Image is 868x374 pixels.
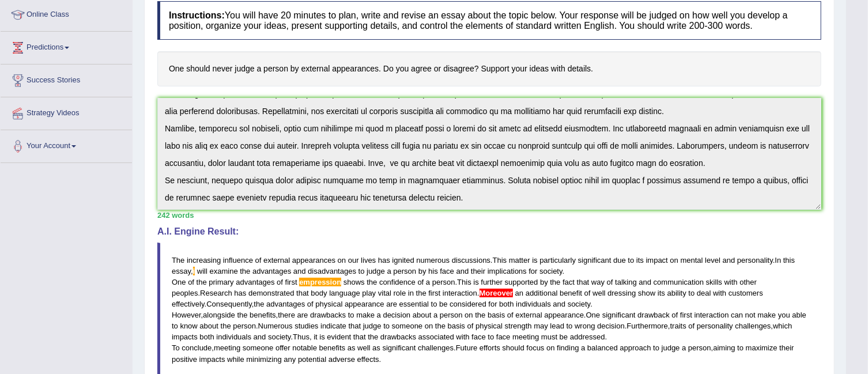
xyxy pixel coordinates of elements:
[527,343,545,352] span: focus
[439,300,447,308] span: be
[456,343,478,352] span: Future
[199,333,214,341] span: both
[348,311,354,319] span: to
[705,256,720,265] span: level
[481,278,503,286] span: further
[172,300,205,308] span: effectively
[450,300,486,308] span: considered
[613,256,626,265] span: due
[515,289,523,297] span: an
[418,267,427,275] span: by
[182,343,212,352] span: conclude
[172,278,186,286] span: One
[575,322,595,330] span: wrong
[338,256,346,265] span: on
[258,322,293,330] span: Numerous
[295,322,318,330] span: studies
[746,343,778,352] span: maximize
[255,256,262,265] span: of
[240,267,250,275] span: the
[1,130,132,159] a: Your Account
[248,289,295,297] span: demonstrated
[206,300,252,308] span: Consequently
[243,343,273,352] span: someone
[529,267,537,275] span: for
[526,289,558,297] span: additional
[187,256,221,265] span: increasing
[157,1,821,40] h4: You will have 20 minutes to plan, write and revise an essay about the topic below. Your response ...
[697,322,733,330] span: personality
[713,289,726,297] span: with
[465,311,473,319] span: on
[172,289,198,297] span: peoples
[392,322,422,330] span: someone
[584,289,591,297] span: of
[254,333,266,341] span: and
[292,256,335,265] span: appearances
[681,256,703,265] span: mental
[383,322,390,330] span: to
[602,311,636,319] span: significant
[363,322,382,330] span: judge
[670,322,686,330] span: traits
[488,267,527,275] span: implications
[266,300,305,308] span: advantages
[199,355,225,364] span: impacts
[697,289,711,297] span: deal
[344,278,365,286] span: shows
[157,51,821,86] h4: One should never judge a person by external appearances. Do you agree or disagree? Support your i...
[591,278,605,286] span: way
[293,333,310,341] span: Thus
[383,343,416,352] span: significant
[361,256,376,265] span: lives
[440,267,454,275] span: face
[639,278,652,286] span: and
[695,311,729,319] span: interaction
[157,210,821,221] div: 242 words
[541,333,557,341] span: must
[383,311,411,319] span: decision
[653,343,659,352] span: to
[440,311,463,319] span: person
[488,300,497,308] span: for
[620,343,651,352] span: approach
[456,267,469,275] span: and
[172,311,201,319] span: However
[560,333,568,341] span: be
[308,267,356,275] span: disadvantages
[250,311,276,319] span: benefits
[394,289,406,297] span: role
[367,278,377,286] span: the
[638,289,655,297] span: show
[792,311,807,319] span: able
[377,311,381,319] span: a
[471,267,485,275] span: their
[480,289,514,297] span: A comma may be missing after the conjunctive/linking adverb ‘Moreover’. (did you mean: Moreover,)
[193,267,195,275] span: The personal pronoun “I” should be uppercase. (did you mean: I)
[773,322,792,330] span: which
[670,256,678,265] span: on
[368,333,378,341] span: the
[362,289,376,297] span: play
[320,322,346,330] span: indicate
[311,289,327,297] span: body
[550,278,560,286] span: the
[586,311,601,319] span: One
[553,300,566,308] span: and
[1,65,132,93] a: Success Stories
[505,322,532,330] span: strength
[180,322,197,330] span: know
[285,278,297,286] span: first
[298,355,326,364] span: potential
[418,278,424,286] span: of
[329,289,360,297] span: language
[539,267,563,275] span: society
[432,278,455,286] span: person
[658,289,665,297] span: its
[263,256,290,265] span: external
[689,289,695,297] span: to
[544,311,584,319] span: appearance
[348,256,359,265] span: our
[475,322,503,330] span: physical
[296,289,309,297] span: that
